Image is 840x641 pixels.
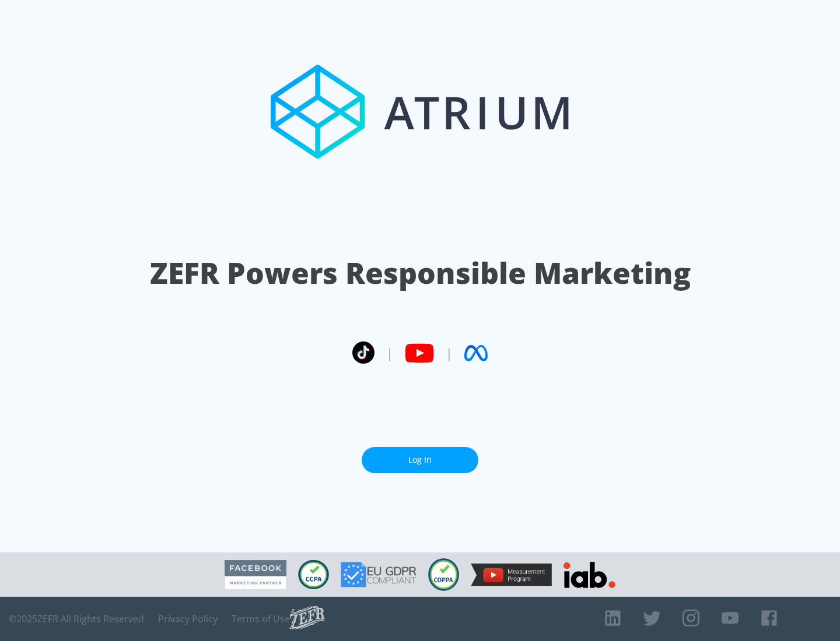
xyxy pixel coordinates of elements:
img: COPPA Compliant [428,558,459,591]
span: | [386,344,393,362]
h1: ZEFR Powers Responsible Marketing [150,253,691,293]
img: YouTube Measurement Program [471,563,552,586]
a: Terms of Use [232,613,290,625]
img: CCPA Compliant [298,560,329,589]
span: | [446,344,453,362]
a: Log In [362,447,478,473]
img: GDPR Compliant [341,562,416,587]
img: Facebook Marketing Partner [225,560,286,590]
img: IAB [563,562,615,588]
a: Privacy Policy [158,613,218,625]
span: © 2025 ZEFR All Rights Reserved [9,613,144,625]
